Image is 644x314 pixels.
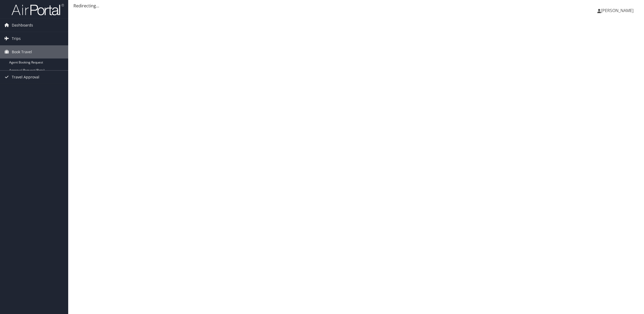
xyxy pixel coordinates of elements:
[12,3,64,16] img: airportal-logo.png
[12,45,32,58] span: Book Travel
[601,8,634,13] span: [PERSON_NAME]
[12,32,21,45] span: Trips
[73,3,639,9] div: Redirecting...
[12,71,39,84] span: Travel Approval
[597,3,639,18] a: [PERSON_NAME]
[12,19,33,32] span: Dashboards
